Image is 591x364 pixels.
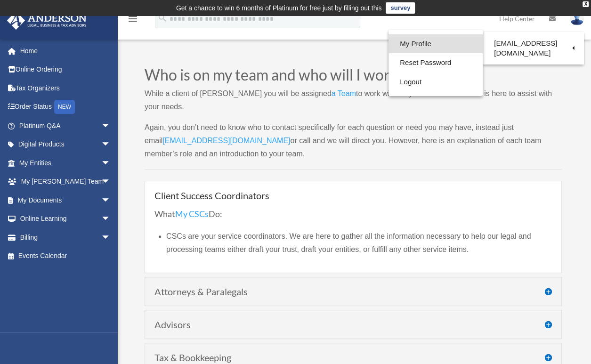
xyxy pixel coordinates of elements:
a: My [PERSON_NAME] Teamarrow_drop_down [7,172,125,191]
span: CSCs are your service coordinators. We are here to gather all the information necessary to help o... [166,232,531,253]
a: Order StatusNEW [7,97,125,117]
span: arrow_drop_down [101,135,120,154]
span: arrow_drop_down [101,210,120,229]
h2: Who is on my team and who will I work with: [145,67,562,87]
img: User Pic [570,12,584,25]
h4: Client Success Coordinators [154,191,552,200]
a: My Profile [389,34,483,54]
span: arrow_drop_down [101,154,120,173]
a: survey [386,2,415,14]
a: [EMAIL_ADDRESS][DOMAIN_NAME] [483,34,584,62]
a: My Entitiesarrow_drop_down [7,154,125,172]
h4: Attorneys & Paralegals [154,287,552,296]
h4: Advisors [154,320,552,329]
h4: Tax & Bookkeeping [154,353,552,362]
a: a Team [332,89,356,102]
span: arrow_drop_down [101,172,120,192]
a: menu [127,16,138,24]
a: Billingarrow_drop_down [7,228,125,247]
span: arrow_drop_down [101,116,120,136]
a: Home [7,41,125,60]
i: search [157,13,168,23]
a: My Documentsarrow_drop_down [7,191,125,210]
i: menu [127,13,138,24]
div: Get a chance to win 6 months of Platinum for free just by filling out this [176,2,382,14]
span: What Do: [154,209,222,219]
a: Logout [389,73,483,92]
p: Again, you don’t need to know who to contact specifically for each question or need you may have,... [145,121,562,161]
a: Tax Organizers [7,79,125,97]
a: Online Ordering [7,60,125,79]
a: Online Learningarrow_drop_down [7,210,125,228]
a: Reset Password [389,53,483,73]
span: arrow_drop_down [101,191,120,210]
img: Anderson Advisors Platinum Portal [4,11,89,30]
a: Events Calendar [7,247,125,266]
span: arrow_drop_down [101,228,120,247]
a: Platinum Q&Aarrow_drop_down [7,116,125,135]
p: While a client of [PERSON_NAME] you will be assigned to work with. Any member of the team is here... [145,87,562,121]
a: [EMAIL_ADDRESS][DOMAIN_NAME] [162,137,290,149]
div: NEW [54,100,75,114]
a: My CSCs [175,209,209,224]
a: Digital Productsarrow_drop_down [7,135,125,154]
div: close [583,1,589,7]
